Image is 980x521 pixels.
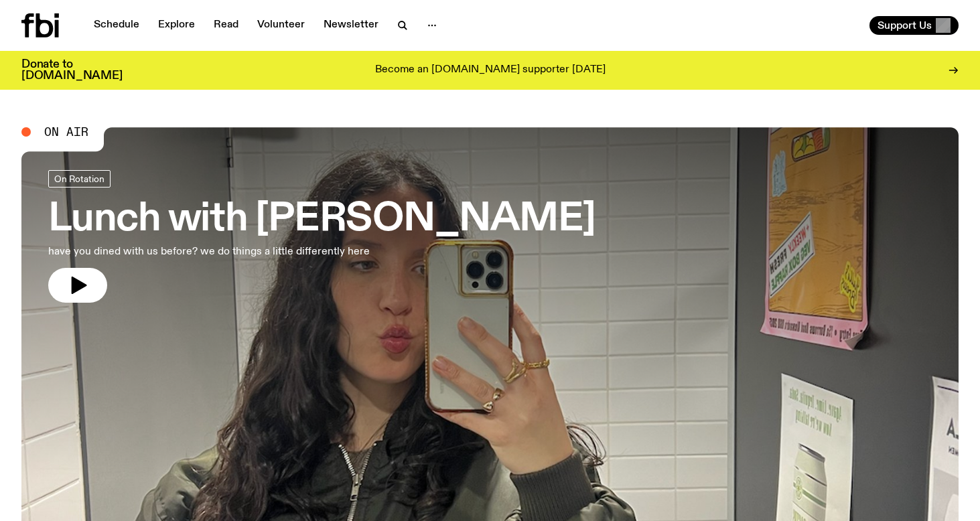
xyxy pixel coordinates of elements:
a: On Rotation [48,170,111,188]
a: Schedule [86,16,147,35]
a: Lunch with [PERSON_NAME]have you dined with us before? we do things a little differently here [48,170,596,303]
h3: Lunch with [PERSON_NAME] [48,201,596,238]
a: Newsletter [316,16,387,35]
a: Volunteer [249,16,313,35]
h3: Donate to [DOMAIN_NAME] [21,59,123,82]
span: On Rotation [54,173,104,183]
span: On Air [44,126,88,138]
a: Read [206,16,247,35]
button: Support Us [869,16,959,35]
a: Explore [150,16,203,35]
p: have you dined with us before? we do things a little differently here [48,244,391,260]
span: Support Us [878,19,932,31]
p: Become an [DOMAIN_NAME] supporter [DATE] [375,64,606,76]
